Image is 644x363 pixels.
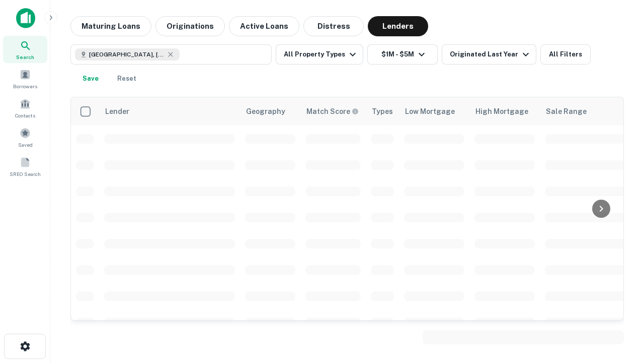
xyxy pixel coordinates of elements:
th: Types [366,97,399,126]
a: SREO Search [3,153,47,180]
div: Capitalize uses an advanced AI algorithm to match your search with the best lender. The match sco... [306,106,359,117]
div: Sale Range [546,105,587,117]
th: Low Mortgage [399,97,469,126]
span: Borrowers [13,82,37,90]
span: Contacts [15,111,35,119]
div: Low Mortgage [405,105,455,117]
a: Search [3,36,47,63]
span: Search [16,53,34,61]
button: All Property Types [276,44,363,65]
div: Types [372,105,393,117]
th: Sale Range [540,97,630,126]
a: Saved [3,124,47,151]
button: All Filters [540,44,591,65]
span: [GEOGRAPHIC_DATA], [GEOGRAPHIC_DATA], [GEOGRAPHIC_DATA] [89,50,165,59]
button: Active Loans [229,16,299,36]
button: Originations [155,16,225,36]
button: Lenders [368,16,428,36]
button: Reset [111,69,143,89]
div: Lender [105,105,129,117]
iframe: Chat Widget [594,282,644,331]
button: Maturing Loans [70,16,151,36]
img: capitalize-icon.png [16,8,35,28]
button: $1M - $5M [367,44,438,65]
button: Originated Last Year [442,44,536,65]
button: Distress [303,16,364,36]
th: Lender [99,97,240,126]
h6: Match Score [306,106,357,117]
a: Contacts [3,94,47,122]
a: Borrowers [3,65,47,92]
span: SREO Search [10,170,41,178]
div: Originated Last Year [450,48,532,60]
th: Geography [240,97,300,126]
div: High Mortgage [475,105,528,117]
button: [GEOGRAPHIC_DATA], [GEOGRAPHIC_DATA], [GEOGRAPHIC_DATA] [70,44,272,65]
button: Save your search to get updates of matches that match your search criteria. [74,69,107,89]
th: Capitalize uses an advanced AI algorithm to match your search with the best lender. The match sco... [300,97,366,126]
div: Geography [246,105,285,117]
th: High Mortgage [469,97,540,126]
span: Saved [18,141,33,149]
